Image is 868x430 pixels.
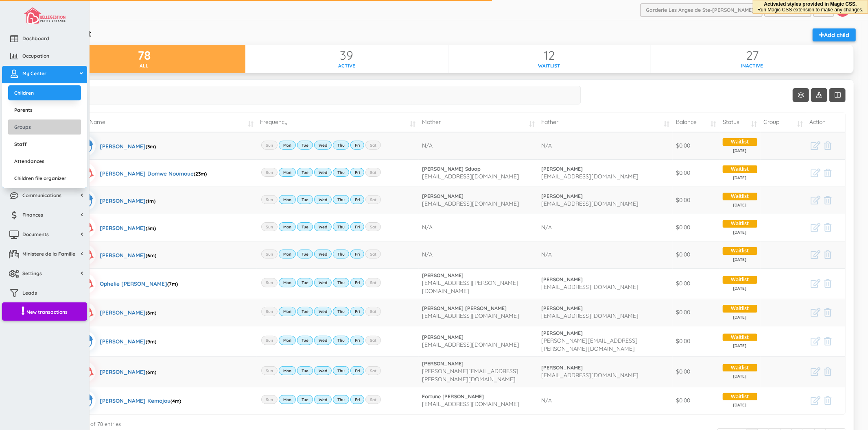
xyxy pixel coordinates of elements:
[333,395,349,404] label: Thu
[8,85,81,100] a: Children
[723,138,757,146] span: Waitlist
[541,371,638,379] span: [EMAIL_ADDRESS][DOMAIN_NAME]
[350,278,364,287] label: Fri
[365,307,381,316] label: Sat
[723,148,757,154] span: [DATE]
[100,163,207,183] div: [PERSON_NAME] Domwe Noumoue
[26,308,68,315] span: New transactions
[350,395,364,404] label: Fri
[350,168,364,177] label: Fri
[2,266,87,283] a: Settings
[422,334,535,341] a: [PERSON_NAME]
[146,225,156,231] span: (3m)
[146,252,156,258] span: (6m)
[2,66,87,83] a: My Center
[350,195,364,204] label: Fri
[448,62,651,69] div: Waitlist
[673,214,719,241] td: $0.00
[723,193,757,200] span: Waitlist
[365,141,381,150] label: Sat
[422,312,519,319] span: [EMAIL_ADDRESS][DOMAIN_NAME]
[314,278,332,287] label: Wed
[297,141,313,150] label: Tue
[365,168,381,177] label: Sat
[365,278,381,287] label: Sat
[146,198,155,204] span: (1m)
[51,86,581,104] input: Search...
[22,52,49,59] span: Occupation
[314,307,332,316] label: Wed
[279,141,296,150] label: Mon
[100,245,156,265] div: [PERSON_NAME]
[171,398,181,404] span: (4m)
[333,195,349,204] label: Thu
[541,276,669,283] a: [PERSON_NAME]
[673,268,719,299] td: $0.00
[279,278,296,287] label: Mon
[422,341,519,348] span: [EMAIL_ADDRESS][DOMAIN_NAME]
[350,307,364,316] label: Fri
[279,168,296,177] label: Mon
[422,193,535,200] a: [PERSON_NAME]
[723,343,757,349] span: [DATE]
[448,49,651,62] div: 12
[100,136,156,156] div: [PERSON_NAME]
[8,154,81,169] a: Attendances
[723,393,757,401] span: Waitlist
[541,330,669,337] a: [PERSON_NAME]
[333,222,349,231] label: Thu
[538,132,673,159] td: N/A
[100,190,155,211] div: [PERSON_NAME]
[719,113,761,132] td: Status: activate to sort column ascending
[723,230,757,235] span: [DATE]
[422,173,519,180] span: [EMAIL_ADDRESS][DOMAIN_NAME]
[538,113,673,132] td: Father: activate to sort column ascending
[261,307,278,316] label: Sun
[75,245,156,265] a: [PERSON_NAME](6m)
[314,222,332,231] label: Wed
[333,307,349,316] label: Thu
[75,217,156,238] a: [PERSON_NAME](3m)
[350,222,364,231] label: Fri
[297,395,313,404] label: Tue
[350,366,364,375] label: Fri
[723,165,757,173] span: Waitlist
[2,302,87,321] a: New transactions
[757,1,864,13] div: Activated styles provided in Magic CSS.
[541,200,638,207] span: [EMAIL_ADDRESS][DOMAIN_NAME]
[673,187,719,214] td: $0.00
[333,141,349,150] label: Thu
[541,283,638,291] span: [EMAIL_ADDRESS][DOMAIN_NAME]
[365,366,381,375] label: Sat
[279,250,296,258] label: Mon
[365,222,381,231] label: Sat
[673,299,719,326] td: $0.00
[297,222,313,231] label: Tue
[279,222,296,231] label: Mon
[22,70,46,77] span: My Center
[538,387,673,414] td: N/A
[333,336,349,345] label: Thu
[8,102,81,117] a: Parents
[75,362,156,382] a: [PERSON_NAME](6m)
[2,285,87,303] a: Leads
[22,192,61,199] span: Communications
[723,276,757,284] span: Waitlist
[2,31,87,48] a: Dashboard
[673,113,719,132] td: Balance: activate to sort column ascending
[541,337,638,352] span: [PERSON_NAME][EMAIL_ADDRESS][PERSON_NAME][DOMAIN_NAME]
[365,336,381,345] label: Sat
[422,272,535,279] a: [PERSON_NAME]
[22,250,75,257] span: Ministere de la Famille
[723,374,757,379] span: [DATE]
[43,62,245,69] div: All
[723,175,757,181] span: [DATE]
[723,315,757,320] span: [DATE]
[297,168,313,177] label: Tue
[723,286,757,291] span: [DATE]
[297,278,313,287] label: Tue
[314,366,332,375] label: Wed
[419,132,538,159] td: N/A
[333,250,349,258] label: Thu
[100,302,156,323] div: [PERSON_NAME]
